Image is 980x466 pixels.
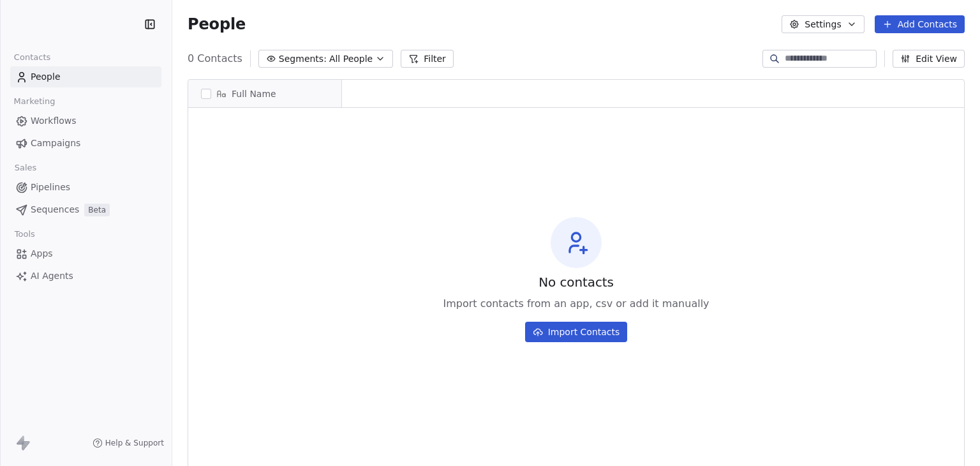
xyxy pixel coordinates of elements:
a: People [10,66,161,87]
span: All People [329,52,373,66]
a: Pipelines [10,177,161,198]
a: AI Agents [10,266,161,287]
a: Apps [10,243,161,264]
span: Beta [84,204,110,216]
span: 0 Contacts [188,51,242,66]
div: grid [188,108,342,459]
a: Workflows [10,110,161,132]
span: Contacts [8,48,56,67]
span: Full Name [232,87,276,100]
button: Filter [401,50,454,68]
a: Help & Support [93,438,164,448]
span: No contacts [538,273,614,291]
span: People [188,15,246,34]
span: Apps [31,247,53,260]
a: Import Contacts [525,317,628,342]
span: Campaigns [31,137,80,150]
span: Import contacts from an app, csv or add it manually [443,296,709,312]
a: Campaigns [10,133,161,154]
div: Full Name [188,80,341,107]
span: Segments: [279,52,327,66]
span: Help & Support [105,438,164,448]
button: Edit View [893,50,965,68]
button: Add Contacts [875,15,965,33]
span: Sales [9,158,42,177]
span: Pipelines [31,181,70,194]
span: People [31,70,61,84]
a: SequencesBeta [10,199,161,220]
span: AI Agents [31,269,73,283]
span: Tools [9,225,40,244]
button: Settings [782,15,864,33]
button: Import Contacts [525,322,628,342]
span: Sequences [31,203,79,216]
span: Marketing [8,92,61,111]
span: Workflows [31,114,77,128]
